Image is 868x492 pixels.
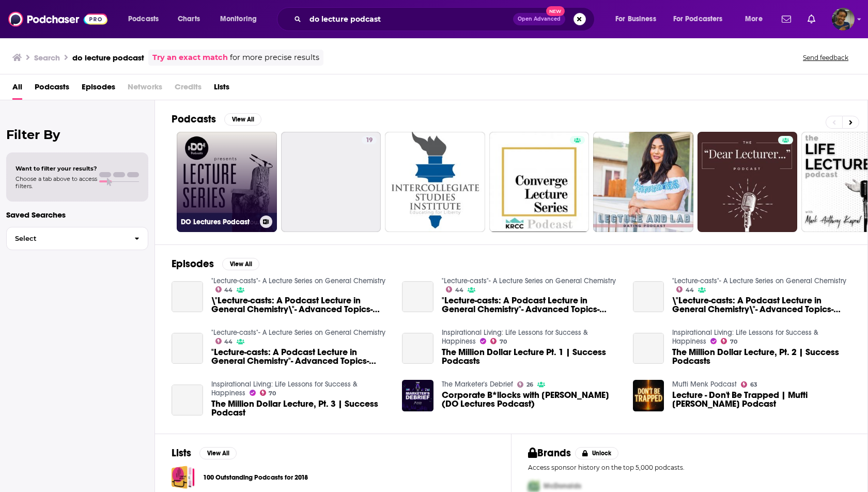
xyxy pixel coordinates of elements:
h3: Search [34,53,60,63]
a: 26 [517,381,533,388]
a: "Lecture-casts: A Podcast Lecture in General Chemistry"- Advanced Topics- Biochemistry- The Centr... [402,281,433,313]
span: For Business [615,12,656,26]
span: Networks [128,79,162,100]
a: "Lecture-casts"- A Lecture Series on General Chemistry [672,276,846,285]
a: Mufti Menk Podcast [672,380,737,389]
input: Search podcasts, credits, & more... [305,11,513,27]
span: for more precise results [230,52,319,64]
a: EpisodesView All [172,257,259,270]
a: The Million Dollar Lecture, Pt. 3 | Success Podcast [172,385,203,416]
span: Podcasts [128,12,159,26]
button: open menu [121,11,172,27]
a: "Lecture-casts: A Podcast Lecture in General Chemistry"- Advanced Topics- Biochemistry- The Centr... [442,296,621,314]
a: 44 [215,286,233,293]
h3: do lecture podcast [72,53,144,63]
h2: Lists [172,447,191,459]
a: The Million Dollar Lecture Pt. 1 | Success Podcasts [442,348,621,365]
a: The Million Dollar Lecture, Pt. 2 | Success Podcasts [672,348,851,365]
button: View All [199,447,237,459]
a: PodcastsView All [172,113,261,126]
a: 70 [721,338,737,344]
a: 44 [446,286,463,293]
a: 70 [490,338,507,344]
a: Episodes [82,79,115,100]
button: Select [6,227,148,250]
span: Select [7,235,126,242]
span: Lecture - Don't Be Trapped | Mufti [PERSON_NAME] Podcast [672,391,851,408]
a: "Lecture-casts"- A Lecture Series on General Chemistry [442,276,616,285]
a: Inspirational Living: Life Lessons for Success & Happiness [672,328,818,346]
a: 70 [260,390,276,396]
span: 63 [750,382,757,387]
a: Lecture - Don't Be Trapped | Mufti Menk Podcast [672,391,851,408]
img: Podchaser - Follow, Share and Rate Podcasts [8,9,107,29]
a: "Lecture-casts: A Podcast Lecture in General Chemistry"- Advanced Topics- Biochemistry- The Centr... [172,333,203,364]
a: Corporate B*llocks with Gav Thompson (DO Lectures Podcast) [442,391,621,408]
span: Choose a tab above to access filters. [16,175,97,190]
button: open menu [608,11,669,27]
a: The Million Dollar Lecture, Pt. 3 | Success Podcast [211,399,390,417]
: \"Lecture-casts: A Podcast Lecture in General Chemistry\"- Advanced Topics- Biochemistry- The Cen... [672,296,851,314]
span: Monitoring [220,12,257,26]
a: The Million Dollar Lecture, Pt. 2 | Success Podcasts [633,333,664,364]
button: Unlock [575,447,619,459]
a: 100 Outstanding Podcasts for 2018 [172,466,195,489]
a: "Lecture-casts"- A Lecture Series on General Chemistry [211,328,385,337]
a: The Marketer's Debrief [442,380,513,389]
: \"Lecture-casts: A Podcast Lecture in General Chemistry\"- Advanced Topics- Biochemistry- The Cen... [211,296,390,314]
a: ListsView All [172,447,237,459]
span: 70 [500,340,507,344]
img: Corporate B*llocks with Gav Thompson (DO Lectures Podcast) [402,380,433,411]
span: 19 [366,135,373,146]
span: 70 [269,391,276,396]
a: Inspirational Living: Life Lessons for Success & Happiness [442,328,588,346]
a: 44 [215,338,233,344]
h2: Episodes [172,257,214,270]
a: DO Lectures Podcast [177,132,277,232]
span: Charts [178,12,200,26]
a: Show notifications dropdown [778,10,795,28]
button: open menu [738,11,776,27]
span: Lists [214,79,229,100]
p: Saved Searches [6,210,148,220]
button: Send feedback [800,53,851,62]
span: Open Advanced [518,17,561,22]
button: open menu [213,11,270,27]
a: 44 [676,286,694,293]
a: The Million Dollar Lecture Pt. 1 | Success Podcasts [402,333,433,364]
span: New [546,6,565,16]
img: User Profile [832,8,855,30]
a: 63 [741,381,757,388]
span: Credits [175,79,202,100]
a: Try an exact match [152,52,228,64]
span: 44 [224,288,233,293]
button: View All [224,113,261,126]
a: 100 Outstanding Podcasts for 2018 [203,472,308,483]
a: "Lecture-casts: A Podcast Lecture in General Chemistry"- Advanced Topics- Biochemistry- The Centr... [211,348,390,365]
h2: Filter By [6,127,148,142]
img: Lecture - Don't Be Trapped | Mufti Menk Podcast [633,380,664,411]
a: All [12,79,22,100]
a: Podcasts [35,79,69,100]
h2: Podcasts [172,113,216,126]
span: More [745,12,763,26]
p: Access sponsor history on the top 5,000 podcasts. [528,464,851,471]
a: Inspirational Living: Life Lessons for Success & Happiness [211,380,358,397]
button: Open AdvancedNew [513,13,565,25]
button: open menu [667,11,738,27]
: \"Lecture-casts: A Podcast Lecture in General Chemistry\"- Advanced Topics- Biochemistry- The Cen... [633,281,664,313]
a: Show notifications dropdown [803,10,819,28]
a: 19 [362,136,377,144]
button: View All [222,258,259,270]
